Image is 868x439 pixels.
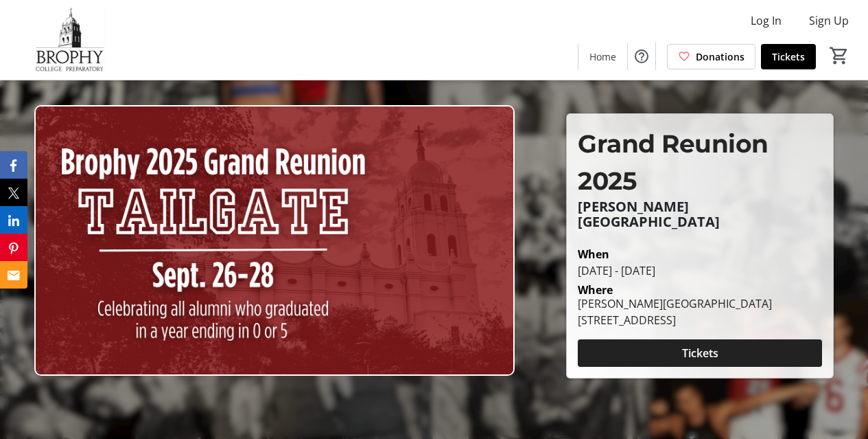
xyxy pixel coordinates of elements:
div: Where [578,284,613,295]
button: Tickets [578,339,822,367]
p: [PERSON_NAME][GEOGRAPHIC_DATA] [578,199,822,229]
span: Home [589,49,616,64]
div: [DATE] - [DATE] [578,262,822,279]
button: Help [628,43,655,70]
span: Donations [696,49,744,64]
div: [PERSON_NAME][GEOGRAPHIC_DATA] [578,295,772,312]
img: Campaign CTA Media Photo [34,105,515,376]
span: Tickets [772,49,805,64]
button: Log In [740,10,793,32]
span: Sign Up [809,12,849,29]
a: Tickets [761,44,816,69]
img: Brophy College Preparatory 's Logo [8,5,130,74]
button: Cart [827,43,852,68]
span: Log In [751,12,782,29]
div: [STREET_ADDRESS] [578,312,772,328]
a: Donations [667,44,755,69]
div: When [578,246,609,262]
button: Sign Up [798,10,860,32]
a: Home [578,44,627,69]
span: Tickets [682,345,718,361]
span: Grand Reunion 2025 [578,128,769,196]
